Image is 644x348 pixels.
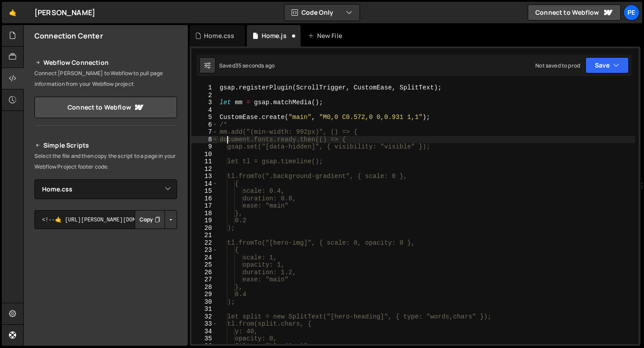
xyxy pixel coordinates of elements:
a: Connect to Webflow [528,4,621,21]
div: 30 [191,298,218,306]
div: 32 [191,313,218,321]
div: 13 [191,173,218,180]
p: Select the file and then copy the script to a page in your Webflow Project footer code. [34,151,177,172]
div: 14 [191,180,218,188]
iframe: YouTube video player [34,244,178,324]
div: 2 [191,92,218,99]
div: 21 [191,232,218,239]
div: 28 [191,284,218,291]
div: 9 [191,143,218,151]
div: 16 [191,195,218,203]
p: Connect [PERSON_NAME] to Webflow to pull page information from your Webflow project [34,68,177,89]
div: 27 [191,276,218,284]
div: 35 seconds ago [235,62,275,69]
div: 35 [191,335,218,343]
div: 17 [191,202,218,210]
div: 20 [191,225,218,232]
div: 1 [191,84,218,92]
div: 11 [191,158,218,166]
div: Home.js [262,31,287,40]
div: 29 [191,291,218,298]
button: Copy [135,210,165,229]
div: 3 [191,99,218,106]
div: 15 [191,187,218,195]
div: 7 [191,128,218,136]
div: 22 [191,239,218,247]
div: 5 [191,114,218,121]
textarea: <!--🤙 [URL][PERSON_NAME][DOMAIN_NAME]> <script>document.addEventListener("DOMContentLoaded", func... [34,210,177,229]
div: New File [308,31,345,40]
div: Button group with nested dropdown [135,210,177,229]
div: Not saved to prod [535,62,580,69]
div: 34 [191,328,218,335]
div: 31 [191,306,218,313]
div: 12 [191,166,218,173]
a: 🤙 [2,2,24,23]
div: 18 [191,210,218,217]
div: Saved [219,62,275,69]
div: 10 [191,151,218,158]
div: 25 [191,261,218,269]
div: 4 [191,106,218,114]
div: 19 [191,217,218,225]
a: Connect to Webflow [34,97,177,118]
div: 23 [191,246,218,254]
div: 26 [191,269,218,276]
button: Code Only [284,4,360,21]
h2: Simple Scripts [34,140,177,151]
h2: Connection Center [34,31,103,41]
a: Pe [623,4,640,21]
div: [PERSON_NAME] [34,7,95,18]
div: 6 [191,121,218,129]
div: 24 [191,254,218,262]
div: 8 [191,136,218,144]
div: 33 [191,320,218,328]
div: Home.css [204,31,234,40]
button: Save [585,57,629,73]
h2: Webflow Connection [34,57,177,68]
